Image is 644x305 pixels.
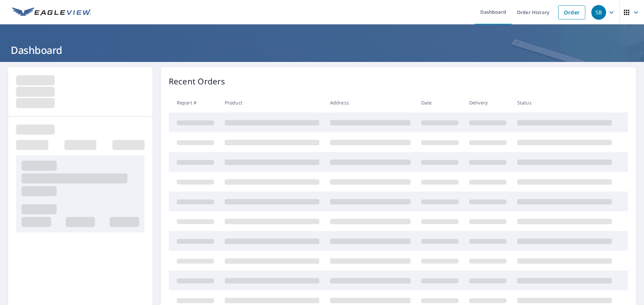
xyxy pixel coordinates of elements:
[591,5,606,20] div: SB
[169,75,225,87] p: Recent Orders
[8,43,636,57] h1: Dashboard
[219,93,325,112] th: Product
[169,93,219,112] th: Report #
[416,93,464,112] th: Date
[512,93,617,112] th: Status
[12,7,91,17] img: EV Logo
[464,93,512,112] th: Delivery
[558,5,585,19] a: Order
[325,93,416,112] th: Address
